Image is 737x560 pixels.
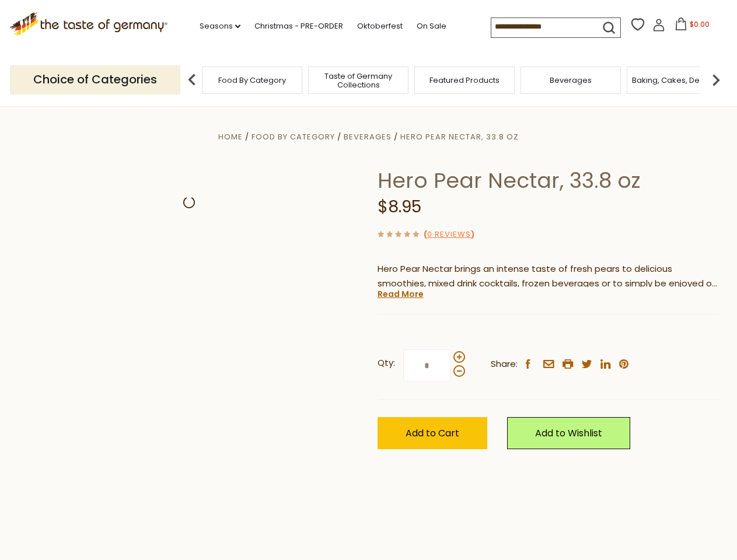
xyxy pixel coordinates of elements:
[429,76,500,85] a: Featured Products
[424,229,474,240] span: ( )
[378,195,421,218] span: $8.95
[491,357,518,372] span: Share:
[378,288,424,300] a: Read More
[704,68,728,92] img: next arrow
[406,426,459,440] span: Add to Cart
[400,131,519,142] a: Hero Pear Nectar, 33.8 oz
[378,417,487,449] button: Add to Cart
[357,20,403,33] a: Oktoberfest
[403,349,451,381] input: Qty:
[632,76,722,85] a: Baking, Cakes, Desserts
[378,356,395,370] strong: Qty:
[10,65,180,94] p: Choice of Categories
[252,131,335,142] a: Food By Category
[690,19,710,29] span: $0.00
[378,262,719,291] p: Hero Pear Nectar brings an intense taste of fresh pears to delicious smoothies, mixed drink cockt...
[507,417,630,449] a: Add to Wishlist
[417,20,446,33] a: On Sale
[218,76,286,85] a: Food By Category
[254,20,343,33] a: Christmas - PRE-ORDER
[200,20,240,33] a: Seasons
[550,76,592,85] a: Beverages
[378,167,719,194] h1: Hero Pear Nectar, 33.8 oz
[180,68,204,92] img: previous arrow
[344,131,392,142] a: Beverages
[427,229,471,241] a: 0 Reviews
[312,72,405,89] a: Taste of Germany Collections
[668,17,717,35] button: $0.00
[218,131,243,142] a: Home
